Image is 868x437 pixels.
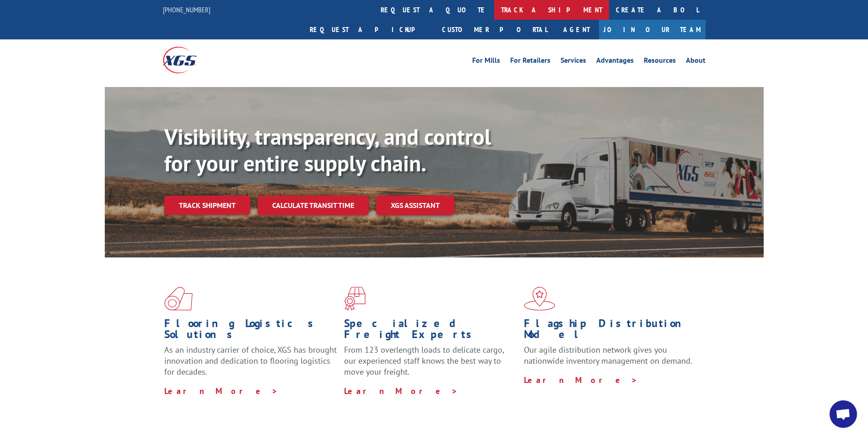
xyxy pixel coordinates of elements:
[435,20,554,39] a: Customer Portal
[163,5,210,14] a: [PHONE_NUMBER]
[164,122,491,177] b: Visibility, transparency, and control for your entire supply chain.
[596,57,634,67] a: Advantages
[524,287,555,311] img: xgs-icon-flagship-distribution-model-red
[344,344,517,385] p: From 123 overlength loads to delicate cargo, our experienced staff knows the best way to move you...
[344,386,458,396] a: Learn More >
[599,20,706,39] a: Join Our Team
[344,287,366,311] img: xgs-icon-focused-on-flooring-red
[164,196,250,215] a: Track shipment
[830,400,857,428] div: Open chat
[554,20,599,39] a: Agent
[561,57,586,67] a: Services
[524,375,638,385] a: Learn More >
[686,57,706,67] a: About
[524,318,697,344] h1: Flagship Distribution Model
[376,196,454,215] a: XGS ASSISTANT
[164,318,337,344] h1: Flooring Logistics Solutions
[258,196,369,215] a: Calculate transit time
[303,20,435,39] a: Request a pickup
[644,57,676,67] a: Resources
[510,57,550,67] a: For Retailers
[524,344,692,366] span: Our agile distribution network gives you nationwide inventory management on demand.
[164,287,193,311] img: xgs-icon-total-supply-chain-intelligence-red
[472,57,500,67] a: For Mills
[164,344,337,377] span: As an industry carrier of choice, XGS has brought innovation and dedication to flooring logistics...
[344,318,517,344] h1: Specialized Freight Experts
[164,386,278,396] a: Learn More >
